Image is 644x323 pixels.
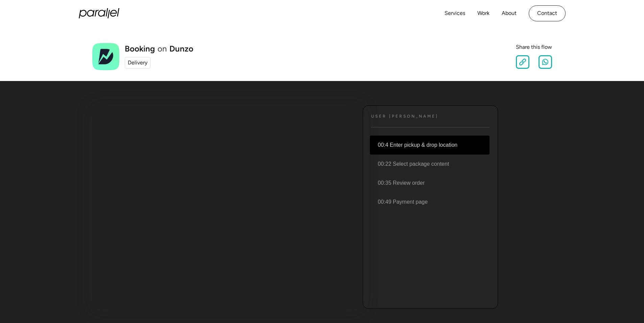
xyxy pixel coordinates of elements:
[370,193,490,211] li: 00:49 Payment page
[529,5,566,21] a: Contact
[128,59,147,67] div: Delivery
[370,136,490,155] li: 00:4 Enter pickup & drop location
[477,8,490,18] a: Work
[445,8,465,18] a: Services
[370,174,490,193] li: 00:35 Review order
[125,45,155,53] h1: Booking
[158,45,167,53] div: on
[169,45,193,53] a: Dunzo
[371,114,438,119] h4: User [PERSON_NAME]
[125,57,150,68] a: Delivery
[516,43,552,51] div: Share this flow
[502,8,517,18] a: About
[79,8,119,18] a: home
[370,155,490,174] li: 00:22 Select package content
